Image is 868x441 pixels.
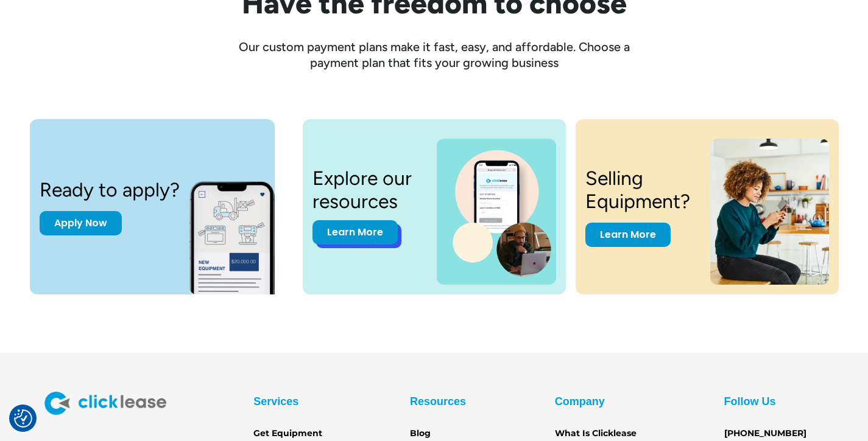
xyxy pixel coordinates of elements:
[585,167,696,214] h3: Selling Equipment?
[555,427,637,440] a: What Is Clicklease
[14,409,32,428] button: Consent Preferences
[710,139,828,285] img: a woman sitting on a stool looking at her cell phone
[437,139,556,285] img: a photo of a man on a laptop and a cell phone
[253,392,298,411] div: Services
[14,409,32,428] img: Revisit consent button
[40,211,122,235] a: Apply Now
[40,178,180,201] h3: Ready to apply?
[410,392,466,411] div: Resources
[221,39,647,71] div: Our custom payment plans make it fast, easy, and affordable. Choose a payment plan that fits your...
[312,167,423,214] h3: Explore our resources
[724,427,806,440] a: [PHONE_NUMBER]
[312,220,398,245] a: Learn More
[253,427,322,440] a: Get Equipment
[585,223,671,247] a: Learn More
[189,168,297,294] img: New equipment quote on the screen of a smart phone
[555,392,605,411] div: Company
[44,392,166,415] img: Clicklease logo
[410,427,431,440] a: Blog
[724,392,776,411] div: Follow Us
